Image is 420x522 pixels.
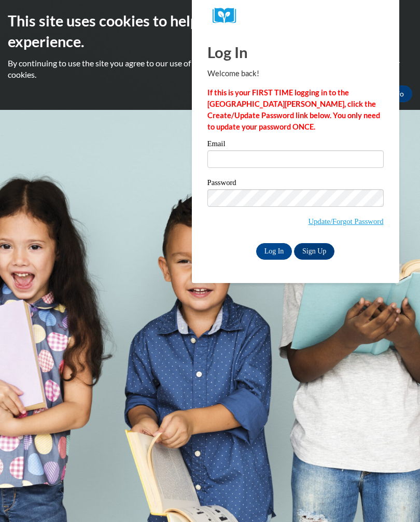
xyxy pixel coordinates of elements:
a: Sign Up [294,243,334,260]
label: Password [207,179,384,189]
p: By continuing to use the site you agree to our use of cookies. Use the ‘More info’ button to read... [8,58,412,80]
a: COX Campus [213,8,379,24]
strong: If this is your FIRST TIME logging in to the [GEOGRAPHIC_DATA][PERSON_NAME], click the Create/Upd... [207,88,380,131]
input: Log In [256,243,292,260]
a: Update/Forgot Password [308,217,383,225]
h2: This site uses cookies to help improve your learning experience. [8,10,412,52]
p: Welcome back! [207,68,384,79]
h1: Log In [207,41,384,63]
img: Logo brand [213,8,244,24]
label: Email [207,140,384,150]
